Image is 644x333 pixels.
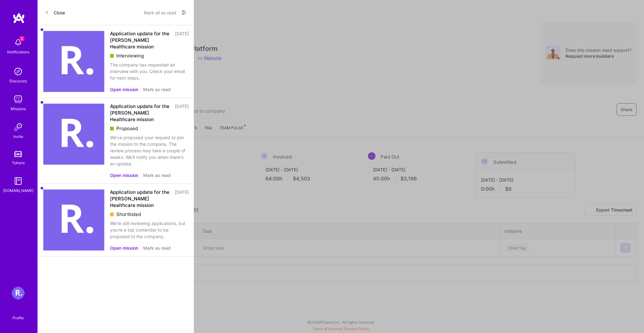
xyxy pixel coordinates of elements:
[3,187,33,194] div: [DOMAIN_NAME]
[12,121,24,133] img: Invite
[19,36,24,41] span: 3
[7,49,29,55] div: Notifications
[110,245,138,251] button: Open mission
[45,7,65,17] button: Close
[175,30,189,50] div: [DATE]
[110,125,189,132] div: Proposed
[43,189,105,251] img: Company Logo
[110,86,138,93] button: Open mission
[110,211,189,218] div: Shortlisted
[110,134,189,167] div: We've proposed your request to join the mission to the company. The review process may take a cou...
[12,36,24,49] img: bell
[143,86,171,93] button: Mark as read
[110,103,171,123] div: Application update for the [PERSON_NAME] Healthcare mission
[143,172,171,179] button: Mark as read
[110,172,138,179] button: Open mission
[110,220,189,240] div: We're still reviewing applications, but you're a top contender to be proposed to the company.
[12,93,24,105] img: teamwork
[13,315,24,321] div: Profile
[12,175,24,187] img: guide book
[13,133,23,140] div: Invite
[43,103,105,165] img: Company Logo
[144,7,176,17] button: Mark all as read
[11,105,26,112] div: Missions
[175,103,189,123] div: [DATE]
[110,30,171,50] div: Application update for the [PERSON_NAME] Healthcare mission
[43,30,105,93] img: Company Logo
[143,245,171,251] button: Mark as read
[13,12,25,24] img: logo
[14,151,22,157] img: tokens
[110,52,189,59] div: Interviewing
[175,189,189,208] div: [DATE]
[12,159,25,166] div: Tokens
[10,287,26,299] a: Roger Healthcare: Team for Clinical Intake Platform
[12,287,24,299] img: Roger Healthcare: Team for Clinical Intake Platform
[110,61,189,81] div: The company has requested an interview with you. Check your email for next steps.
[10,308,26,321] a: Profile
[9,78,27,84] div: Discovery
[110,189,171,208] div: Application update for the [PERSON_NAME] Healthcare mission
[12,65,24,78] img: discovery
